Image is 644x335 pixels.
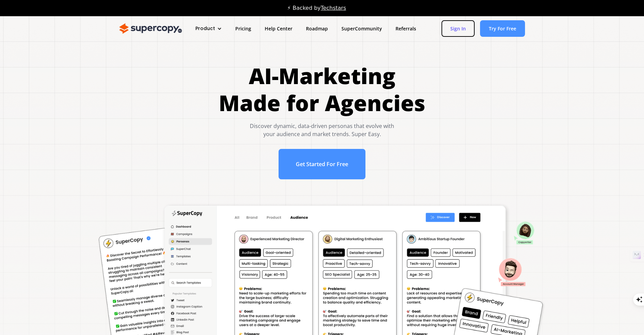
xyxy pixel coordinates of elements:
a: Try For Free [480,20,525,37]
a: Techstars [321,5,346,11]
a: Referrals [389,22,423,35]
div: Product [189,22,229,35]
div: Discover dynamic, data-driven personas that evolve with your audience and market trends. Super Easy. [219,122,425,138]
a: Sign In [442,20,475,37]
a: Pricing [229,22,258,35]
a: SuperCommunity [335,22,389,35]
div: ⚡ Backed by [287,5,346,11]
a: Help Center [258,22,299,35]
a: Get Started For Free [279,149,365,179]
div: Product [195,25,215,32]
h1: AI-Marketing Made for Agencies [219,62,425,117]
a: Roadmap [299,22,335,35]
